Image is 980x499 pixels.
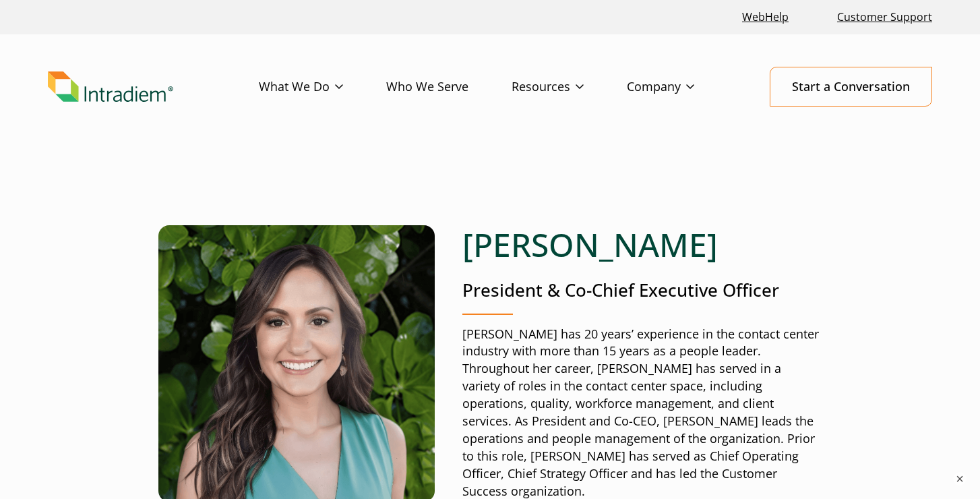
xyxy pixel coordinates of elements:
button: × [953,472,967,486]
img: Intradiem [48,71,173,102]
a: Resources [512,67,627,107]
p: President & Co-Chief Executive Officer [462,278,822,303]
h1: [PERSON_NAME] [462,225,822,264]
a: Link opens in a new window [737,3,794,32]
a: Company [627,67,737,107]
a: Start a Conversation [770,67,932,107]
a: Customer Support [832,3,938,32]
a: Link to homepage of Intradiem [48,71,259,102]
a: Who We Serve [386,67,512,107]
a: What We Do [259,67,386,107]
